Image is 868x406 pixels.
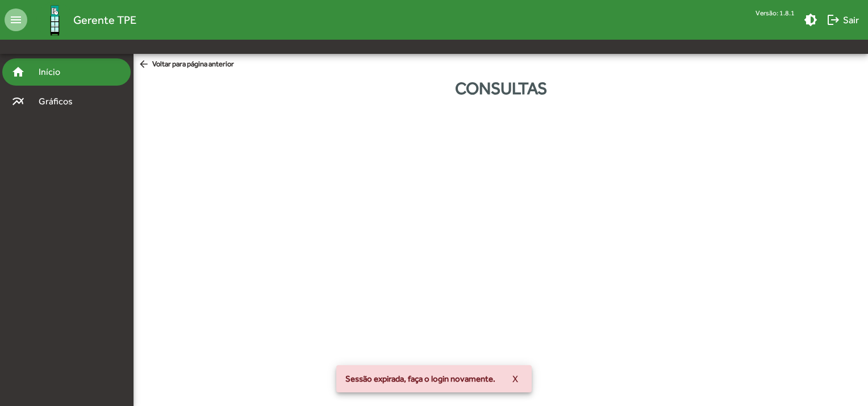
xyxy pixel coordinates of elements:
[32,95,88,108] span: Gráficos
[827,13,840,27] mat-icon: logout
[827,10,859,30] span: Sair
[5,9,27,31] mat-icon: menu
[133,75,868,101] div: Consultas
[138,58,152,71] mat-icon: arrow_back
[27,2,136,39] a: Gerente TPE
[756,6,795,20] div: Versão: 1.8.1
[345,373,495,384] span: Sessão expirada, faça o login novamente.
[32,65,77,79] span: Início
[822,10,863,30] button: Sair
[73,11,136,29] span: Gerente TPE
[804,13,817,27] mat-icon: brightness_medium
[138,58,234,71] span: Voltar para página anterior
[11,95,25,108] mat-icon: multiline_chart
[512,369,518,389] span: X
[11,65,25,79] mat-icon: home
[503,369,527,389] button: X
[36,2,73,39] img: Logo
